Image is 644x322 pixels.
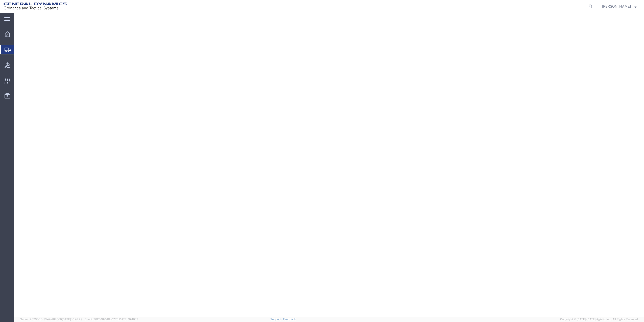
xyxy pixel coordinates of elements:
span: [DATE] 10:42:29 [62,318,82,321]
span: Client: 2025.16.0-8fc0770 [85,318,138,321]
iframe: FS Legacy Container [14,13,644,317]
button: [PERSON_NAME] [602,3,637,9]
img: logo [4,3,67,10]
span: Server: 2025.16.0-9544af67660 [20,318,82,321]
a: Feedback [283,318,296,321]
span: [DATE] 10:40:19 [118,318,138,321]
span: Nicholas Bohmer [602,4,631,9]
span: Copyright © [DATE]-[DATE] Agistix Inc., All Rights Reserved [560,317,638,321]
a: Support [270,318,283,321]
